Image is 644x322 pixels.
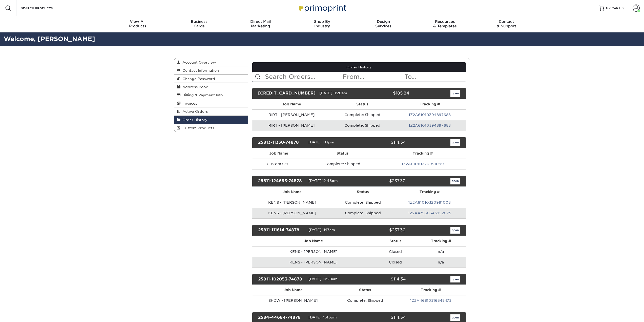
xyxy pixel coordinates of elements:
th: Job Name [252,148,305,159]
td: Complete: Shipped [332,197,393,208]
a: Direct MailMarketing [230,16,291,32]
span: Account Overview [180,60,216,64]
span: [DATE] 1:13pm [308,140,334,144]
td: KENS - [PERSON_NAME] [252,197,332,208]
a: open [450,139,460,146]
a: Account Overview [174,58,248,66]
td: RIRT - [PERSON_NAME] [252,120,331,131]
span: [DATE] 10:20am [308,277,338,281]
div: & Support [476,19,537,28]
span: Shop By [291,19,353,24]
a: Billing & Payment Info [174,91,248,99]
span: Contact [476,19,537,24]
div: 25811-124693-74878 [254,178,308,184]
span: Direct Mail [230,19,291,24]
th: Tracking # [393,187,466,197]
input: From... [342,72,404,82]
span: Order History [180,118,207,122]
img: Primoprint [297,3,347,13]
th: Job Name [252,285,334,295]
a: 1Z2A46810316548473 [410,298,451,302]
div: $185.84 [362,90,413,97]
td: Custom Set 1 [252,159,305,169]
span: Contact Information [180,68,219,72]
a: Contact& Support [476,16,537,32]
span: Billing & Payment Info [180,93,223,97]
div: Services [353,19,414,28]
div: $237.30 [355,227,409,234]
th: Tracking # [396,285,466,295]
a: Order History [252,62,466,72]
span: [DATE] 11:20am [319,91,347,95]
a: View AllProducts [107,16,169,32]
span: Change Password [180,77,215,81]
div: Products [107,19,169,28]
a: BusinessCards [168,16,230,32]
div: 25811-111614-74878 [254,227,308,234]
td: Complete: Shipped [332,208,393,218]
td: Complete: Shipped [331,109,394,120]
span: [DATE] 4:46pm [308,315,337,319]
th: Tracking # [380,148,466,159]
a: Contact Information [174,66,248,74]
input: SEARCH PRODUCTS..... [20,5,70,11]
td: KENS - [PERSON_NAME] [252,257,375,268]
a: Resources& Templates [414,16,476,32]
th: Status [332,187,393,197]
th: Job Name [252,99,331,109]
a: Change Password [174,75,248,83]
td: KENS - [PERSON_NAME] [252,208,332,218]
span: MY CART [606,6,620,10]
a: 1Z2A61010394897688 [409,123,451,127]
div: 2584-44684-74878 [254,314,308,321]
span: Address Book [180,85,208,89]
td: n/a [416,257,466,268]
td: n/a [416,246,466,257]
a: Address Book [174,83,248,91]
span: Active Orders [180,109,208,113]
td: Closed [375,246,416,257]
div: 25813-11330-74878 [254,139,308,146]
th: Status [305,148,380,159]
span: Custom Products [180,126,214,130]
th: Status [375,236,416,246]
a: 1Z2A47560343952075 [408,211,451,215]
td: SHDW - [PERSON_NAME] [252,295,334,306]
input: Search Orders... [264,72,342,82]
input: To... [404,72,466,82]
td: RIRT - [PERSON_NAME] [252,109,331,120]
span: [DATE] 11:17am [308,228,335,232]
th: Job Name [252,236,375,246]
a: open [450,227,460,234]
a: open [450,178,460,184]
a: Shop ByIndustry [291,16,353,32]
a: Custom Products [174,124,248,132]
th: Status [334,285,396,295]
th: Status [331,99,394,109]
span: [DATE] 12:46pm [308,179,338,183]
div: Cards [168,19,230,28]
td: KENS - [PERSON_NAME] [252,246,375,257]
div: $114.34 [355,276,409,283]
td: Complete: Shipped [305,159,380,169]
a: Order History [174,116,248,124]
div: & Templates [414,19,476,28]
a: open [450,276,460,283]
th: Tracking # [416,236,466,246]
a: 1Z2A61010394897688 [409,113,451,117]
span: Design [353,19,414,24]
a: Invoices [174,99,248,107]
div: $114.34 [355,139,409,146]
div: $114.34 [355,314,409,321]
span: Invoices [180,101,197,105]
th: Tracking # [394,99,466,109]
td: Closed [375,257,416,268]
div: Marketing [230,19,291,28]
th: Job Name [252,187,332,197]
span: View All [107,19,169,24]
a: DesignServices [353,16,414,32]
span: Business [168,19,230,24]
div: 25811-102053-74878 [254,276,308,283]
td: Complete: Shipped [331,120,394,131]
a: 1Z2A61010320991099 [402,162,444,166]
